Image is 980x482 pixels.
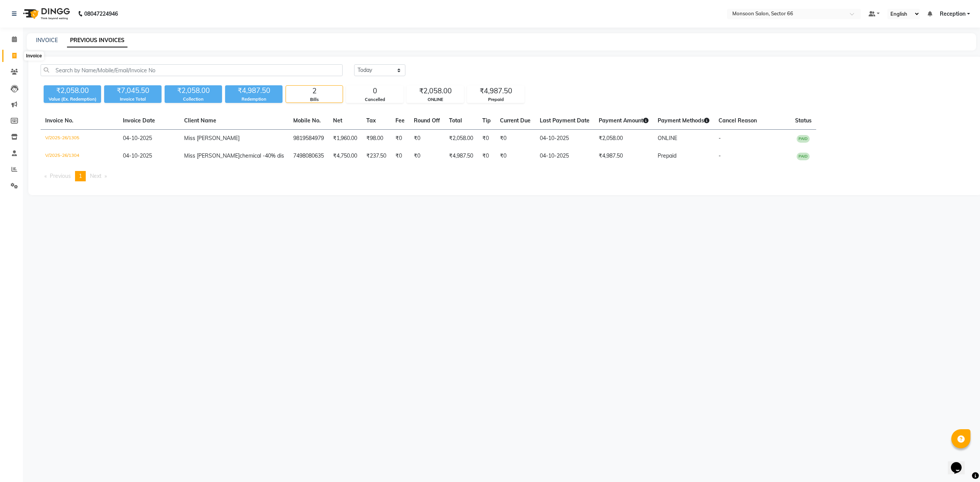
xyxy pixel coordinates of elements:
[225,96,283,103] div: Redemption
[535,147,594,165] td: 04-10-2025
[540,117,590,124] span: Last Payment Date
[41,147,118,165] td: V/2025-26/1304
[719,152,721,159] span: -
[795,117,812,124] span: Status
[407,96,464,103] div: ONLINE
[184,135,240,142] span: Miss [PERSON_NAME]
[41,130,118,148] td: V/2025-26/1305
[41,64,343,76] input: Search by Name/Mobile/Email/Invoice No
[84,3,118,24] b: 08047224946
[478,147,495,165] td: ₹0
[500,117,531,124] span: Current Due
[797,135,810,143] span: PAID
[391,147,409,165] td: ₹0
[797,153,810,160] span: PAID
[467,96,524,103] div: Prepaid
[449,117,462,124] span: Total
[333,117,342,124] span: Net
[594,147,653,165] td: ₹4,987.50
[362,147,391,165] td: ₹237.50
[286,96,343,103] div: Bills
[123,152,152,159] span: 04-10-2025
[409,147,444,165] td: ₹0
[362,130,391,148] td: ₹98.00
[286,86,343,96] div: 2
[289,130,328,148] td: 9819584979
[719,117,757,124] span: Cancel Reason
[225,85,283,96] div: ₹4,987.50
[90,173,101,179] span: Next
[45,117,73,124] span: Invoice No.
[123,135,152,142] span: 04-10-2025
[940,10,965,18] span: Reception
[24,52,44,61] div: Invoice
[495,130,535,148] td: ₹0
[104,96,162,103] div: Invoice Total
[67,34,127,47] a: PREVIOUS INVOICES
[719,135,721,142] span: -
[36,37,58,44] a: INVOICE
[165,96,222,103] div: Collection
[414,117,440,124] span: Round Off
[444,147,478,165] td: ₹4,987.50
[41,171,970,181] nav: Pagination
[409,130,444,148] td: ₹0
[79,173,82,179] span: 1
[328,147,362,165] td: ₹4,750.00
[104,85,162,96] div: ₹7,045.50
[395,117,405,124] span: Fee
[482,117,491,124] span: Tip
[658,135,677,142] span: ONLINE
[658,117,709,124] span: Payment Methods
[123,117,155,124] span: Invoice Date
[444,130,478,148] td: ₹2,058.00
[467,86,524,96] div: ₹4,987.50
[44,96,101,103] div: Value (Ex. Redemption)
[184,152,240,159] span: Miss [PERSON_NAME]
[658,152,676,159] span: Prepaid
[366,117,376,124] span: Tax
[391,130,409,148] td: ₹0
[346,96,403,103] div: Cancelled
[20,3,72,24] img: logo
[599,117,648,124] span: Payment Amount
[44,85,101,96] div: ₹2,058.00
[165,85,222,96] div: ₹2,058.00
[594,130,653,148] td: ₹2,058.00
[495,147,535,165] td: ₹0
[948,451,972,474] iframe: chat widget
[478,130,495,148] td: ₹0
[50,173,71,179] span: Previous
[184,117,216,124] span: Client Name
[535,130,594,148] td: 04-10-2025
[240,152,284,159] span: chemical -40% dis
[328,130,362,148] td: ₹1,960.00
[346,86,403,96] div: 0
[407,86,464,96] div: ₹2,058.00
[293,117,321,124] span: Mobile No.
[289,147,328,165] td: 7498080635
